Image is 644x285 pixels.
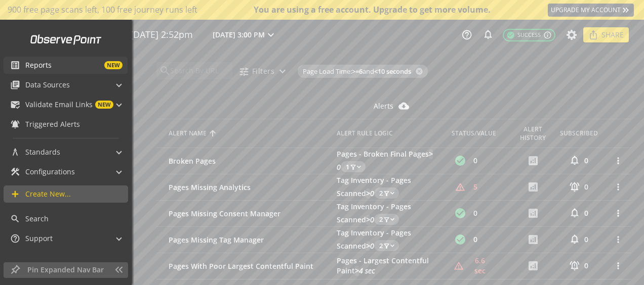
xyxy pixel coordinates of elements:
mat-icon: notifications_none [482,29,493,39]
mat-icon: keyboard_double_arrow_right [621,5,631,15]
mat-icon: check_circle [452,155,468,167]
mat-icon: expand_more [388,189,396,197]
i: > [429,149,433,159]
mat-icon: analytics [527,233,539,246]
span: Pages Missing Analytics [169,182,259,192]
button: [DATE] 3:00 PM [211,28,279,41]
mat-icon: expand_more [388,215,396,223]
mat-icon: analytics [527,207,539,219]
span: Pages With Poor Largest Contentful Paint [169,261,321,271]
span: Standards [25,147,60,157]
mat-icon: expand_more [388,242,396,250]
span: Pin Expanded Nav Bar [27,265,109,275]
mat-expansion-panel-header: Support [4,230,128,247]
mat-icon: library_books [10,80,20,90]
i: > [355,266,359,276]
mat-icon: analytics [527,181,539,193]
mat-icon: tune [238,66,249,77]
span: Pages - Broken Final Pages [337,149,429,159]
span: Tag Inventory - Pages Scanned [337,175,411,198]
mat-expansion-panel-header: Usage [4,250,128,267]
mat-icon: architecture [10,147,20,157]
div: 0 [560,156,598,166]
span: 900 free page scans left, 100 free journey runs left [8,4,197,16]
i: 0 [370,215,374,224]
span: Create New... [25,189,71,199]
input: Search By URL [169,65,230,76]
th: ALERT HISTORY [514,119,559,148]
mat-icon: more_vert [613,234,623,245]
mat-icon: cloud_download_filled [398,101,410,111]
span: NEW [104,61,123,69]
span: Support [25,233,53,244]
div: 0 [560,261,598,271]
mat-icon: more_vert [613,182,623,192]
a: UPGRADE MY ACCOUNT [548,4,634,17]
mat-icon: check_circle [452,233,468,246]
mat-icon: notifications_none [569,155,579,165]
span: 2 [379,215,396,224]
mat-icon: more_vert [613,156,623,166]
div: 0 [560,234,598,245]
mat-icon: check_circle [452,207,468,219]
a: Triggered Alerts [4,116,128,133]
span: Pages Missing Tag Manager [169,235,272,245]
span: Usage [25,253,46,263]
mat-icon: construction [10,167,20,177]
div: 0 [560,208,598,218]
span: 0 [473,208,477,218]
mat-icon: help_outline [10,233,20,244]
i: 4 sec [359,266,375,275]
span: Filters [252,62,274,80]
mat-icon: check_circle [506,31,515,39]
i: > [366,215,370,225]
span: Data Sources [25,80,70,90]
mat-icon: add [10,189,20,199]
mat-icon: ios_share [588,30,598,40]
mat-icon: cancel [411,67,425,75]
span: Share [601,26,624,44]
strong: <10 seconds [374,67,411,76]
i: 0 [370,188,374,198]
span: 0 [473,156,477,166]
i: > [366,241,370,251]
span: Pages Missing Consent Manager [169,209,289,218]
span: 2 [379,188,396,198]
div: ALERT NAME [169,129,207,137]
mat-icon: notifications_none [569,233,579,244]
span: 1 [346,162,363,172]
span: [DATE] 3:00 PM [213,30,265,40]
span: Success [506,31,541,39]
i: 0 [370,241,374,251]
span: 2 [379,241,396,251]
span: Tag Inventory - Pages Scanned [337,228,411,251]
mat-icon: info_outline [543,31,552,39]
span: Pages - Largest Contentful Paint [337,256,429,275]
mat-icon: more_vert [613,208,623,218]
span: 6.6 sec [470,256,490,276]
mat-icon: search [159,65,169,77]
mat-icon: analytics [527,155,539,167]
mat-expansion-panel-header: Standards [4,144,128,161]
mat-icon: help_outline [461,29,472,40]
mat-expansion-panel-header: Configurations [4,163,128,180]
span: Reports [25,60,52,70]
span: Search [25,214,49,224]
a: Search [4,210,128,227]
span: Broken Pages [169,156,224,166]
th: ALERT RULE LOGIC [337,119,441,148]
mat-icon: analytics [527,260,539,272]
span: Configurations [25,167,75,177]
mat-icon: expand_more [265,29,277,41]
mat-expansion-panel-header: Validate Email LinksNEW [4,96,128,113]
th: SUBSCRIBED [560,119,606,148]
mat-icon: notifications_active [10,119,20,129]
mat-icon: search [10,214,20,224]
div: 0 [560,182,598,192]
span: Validate Email Links [25,100,93,110]
mat-expansion-panel-header: Data Sources [4,76,128,93]
mat-icon: expand_more [276,65,289,77]
i: > [366,188,370,199]
mat-chip-listbox: Currently applied filters [296,63,430,80]
mat-icon: warning_amber [452,182,468,192]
